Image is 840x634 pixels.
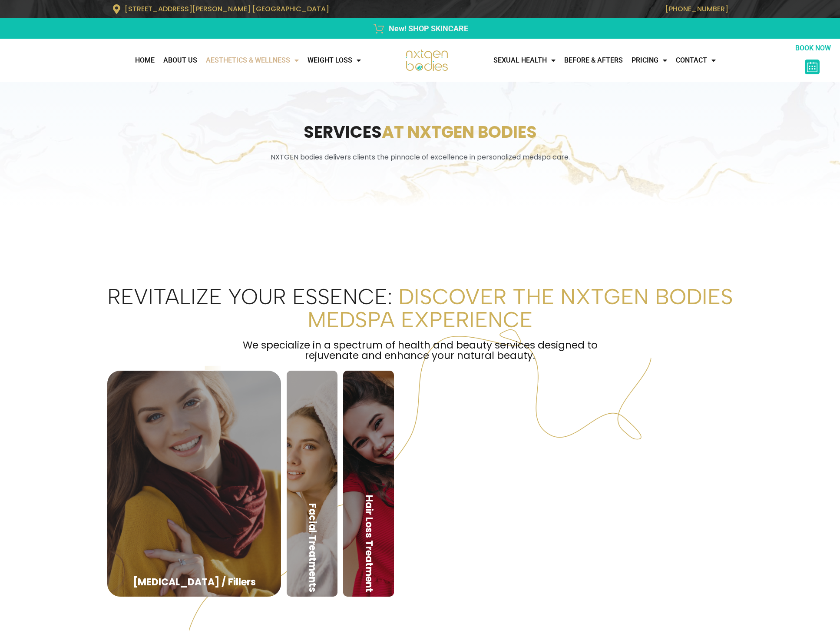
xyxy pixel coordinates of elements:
[363,495,374,592] div: Hair Loss Treatment
[627,52,671,69] a: Pricing
[112,23,728,34] a: New! SHOP SKINCARE
[560,52,627,69] a: Before & Afters
[303,52,365,69] a: WEIGHT LOSS
[107,152,733,163] p: NXTGEN bodies delivers clients the pinnacle of excellence in personalized medspa care.
[238,340,602,361] p: We specialize in a spectrum of health and beauty services designed to rejuvenate and enhance your...
[131,52,159,69] a: Home
[489,52,560,69] a: Sexual Health
[202,52,303,69] a: AESTHETICS & WELLNESS
[382,120,537,143] span: AT NXTGEN BODIES
[424,5,728,13] p: [PHONE_NUMBER]
[790,43,835,53] p: BOOK NOW
[307,503,318,592] div: Facial Treatments
[387,23,468,34] span: New! SHOP SKINCARE
[671,52,720,69] a: CONTACT
[133,577,256,588] div: [MEDICAL_DATA] / Fillers
[159,52,202,69] a: About Us
[103,285,737,331] h2: Revitalize Your Essence:
[308,283,733,333] b: Discover the NxtGen Bodies Medspa Experience
[107,120,733,143] h1: services
[489,52,791,69] nav: Menu
[125,4,329,14] span: [STREET_ADDRESS][PERSON_NAME] [GEOGRAPHIC_DATA]
[4,52,365,69] nav: Menu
